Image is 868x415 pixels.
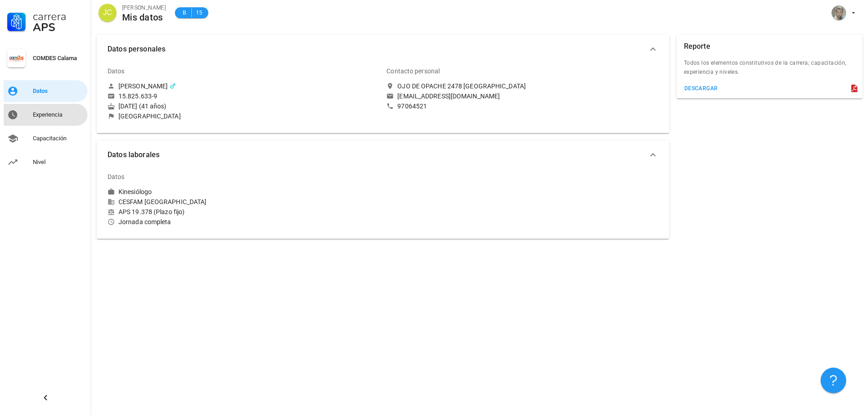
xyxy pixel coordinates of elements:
[108,149,647,161] span: Datos laborales
[684,35,710,58] div: Reporte
[33,111,84,118] div: Experiencia
[4,80,87,102] a: Datos
[103,4,112,22] span: JC
[108,218,379,226] div: Jornada completa
[118,92,157,100] div: 15.825.633-9
[680,82,722,95] button: descargar
[180,8,188,17] span: B
[108,60,125,82] div: Datos
[122,3,166,12] div: [PERSON_NAME]
[386,102,658,110] a: 97064521
[118,112,181,120] div: [GEOGRAPHIC_DATA]
[97,140,669,169] button: Datos laborales
[108,43,647,56] span: Datos personales
[118,188,152,196] div: Kinesiólogo
[195,8,203,17] span: 15
[4,128,87,149] a: Capacitación
[108,166,125,188] div: Datos
[4,104,87,126] a: Experiencia
[33,55,84,62] div: COMDES Calama
[397,92,500,100] div: [EMAIL_ADDRESS][DOMAIN_NAME]
[397,102,427,110] div: 97064521
[108,102,379,110] div: [DATE] (41 años)
[386,92,658,100] a: [EMAIL_ADDRESS][DOMAIN_NAME]
[397,82,526,90] div: OJO DE OPACHE 2478 [GEOGRAPHIC_DATA]
[684,85,718,92] div: descargar
[33,135,84,142] div: Capacitación
[122,12,166,22] div: Mis datos
[33,87,84,95] div: Datos
[108,198,379,206] div: CESFAM [GEOGRAPHIC_DATA]
[33,159,84,166] div: Nivel
[97,35,669,64] button: Datos personales
[386,82,658,90] a: OJO DE OPACHE 2478 [GEOGRAPHIC_DATA]
[386,60,440,82] div: Contacto personal
[677,58,863,82] div: Todos los elementos constitutivos de la carrera; capacitación, experiencia y niveles.
[98,4,117,22] div: avatar
[832,5,846,20] div: avatar
[33,11,84,22] div: Carrera
[118,82,168,90] div: [PERSON_NAME]
[4,151,87,173] a: Nivel
[33,22,84,33] div: APS
[108,208,379,216] div: APS 19.378 (Plazo fijo)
